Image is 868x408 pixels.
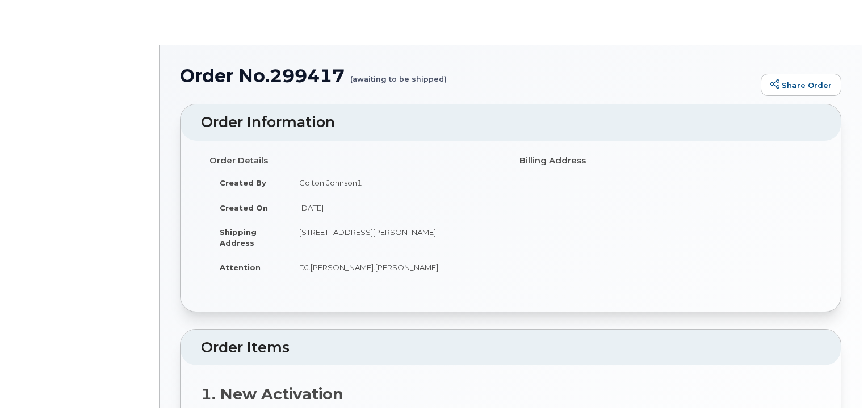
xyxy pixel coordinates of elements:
td: [STREET_ADDRESS][PERSON_NAME] [289,220,502,255]
a: Share Order [761,74,841,96]
strong: 1. New Activation [201,385,343,403]
h2: Order Items [201,340,820,356]
strong: Created On [220,203,268,212]
strong: Shipping Address [220,228,257,247]
h2: Order Information [201,115,820,131]
h4: Order Details [209,156,502,166]
strong: Created By [220,178,266,187]
h4: Billing Address [519,156,812,166]
td: Colton.Johnson1 [289,170,502,195]
h1: Order No.299417 [180,66,755,86]
td: DJ.[PERSON_NAME].[PERSON_NAME] [289,255,502,280]
small: (awaiting to be shipped) [350,66,447,83]
strong: Attention [220,263,261,272]
td: [DATE] [289,195,502,220]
